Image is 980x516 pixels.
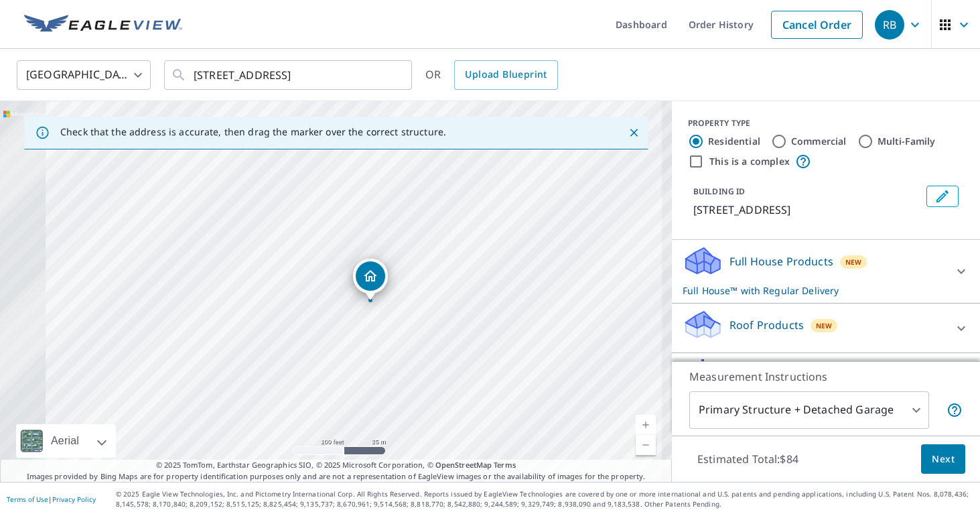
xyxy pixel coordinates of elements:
[932,451,955,468] span: Next
[60,126,446,138] p: Check that the address is accurate, then drag the marker over the correct structure.
[435,460,492,470] a: OpenStreetMap
[625,124,642,141] button: Close
[689,369,963,385] p: Measurement Instructions
[729,253,833,269] p: Full House Products
[683,309,969,347] div: Roof ProductsNew
[688,117,964,129] div: PROPERTY TYPE
[16,424,116,458] div: Aerial
[926,186,959,207] button: Edit building 1
[24,15,182,35] img: EV Logo
[709,155,790,168] label: This is a complex
[878,135,936,148] label: Multi-Family
[875,10,904,40] div: RB
[771,11,863,39] a: Cancel Order
[47,424,83,458] div: Aerial
[17,56,151,94] div: [GEOGRAPHIC_DATA]
[465,66,547,83] span: Upload Blueprint
[7,495,96,503] p: |
[636,415,656,435] a: Current Level 18, Zoom In
[729,317,804,333] p: Roof Products
[116,489,973,509] p: © 2025 Eagle View Technologies, Inc. and Pictometry International Corp. All Rights Reserved. Repo...
[636,435,656,455] a: Current Level 18, Zoom Out
[921,444,965,474] button: Next
[845,257,862,267] span: New
[683,283,945,298] p: Full House™ with Regular Delivery
[353,259,388,300] div: Dropped pin, building 1, Residential property, 47 River Rd Caribou, ME 04736
[791,135,847,148] label: Commercial
[693,202,921,218] p: [STREET_ADDRESS]
[52,495,96,504] a: Privacy Policy
[816,320,833,331] span: New
[947,402,963,418] span: Your report will include the primary structure and a detached garage if one exists.
[687,444,809,474] p: Estimated Total: $84
[156,460,516,471] span: © 2025 TomTom, Earthstar Geographics SIO, © 2025 Microsoft Corporation, ©
[683,359,969,397] div: Solar ProductsNew
[693,186,745,197] p: BUILDING ID
[425,60,558,90] div: OR
[708,135,760,148] label: Residential
[454,60,557,90] a: Upload Blueprint
[683,245,969,298] div: Full House ProductsNewFull House™ with Regular Delivery
[689,391,929,429] div: Primary Structure + Detached Garage
[7,495,48,504] a: Terms of Use
[494,460,516,470] a: Terms
[194,56,384,94] input: Search by address or latitude-longitude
